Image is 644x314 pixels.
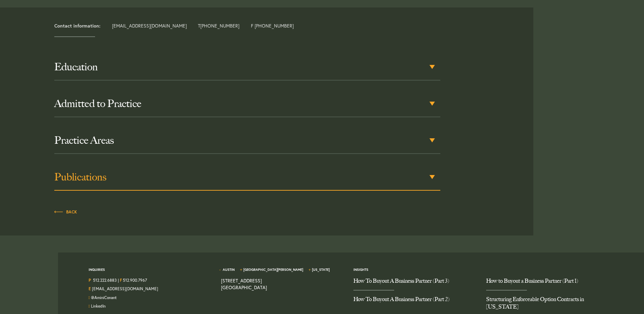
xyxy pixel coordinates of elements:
strong: F [120,278,122,283]
strong: P [89,278,91,283]
span: Back [54,210,77,214]
a: Call us at 5122226883 [93,278,117,283]
a: [PHONE_NUMBER] [200,22,239,29]
a: Follow us on Twitter [91,295,117,300]
a: Back [54,208,77,215]
a: How to Buyout a Business Partner (Part 1) [486,277,608,290]
a: How To Buyout A Business Partner (Part 2) [353,291,476,308]
span: Inquiries [89,267,105,277]
a: [GEOGRAPHIC_DATA][PERSON_NAME] [243,267,303,272]
strong: Contact information: [54,22,100,29]
h3: Education [54,61,440,73]
h3: Admitted to Practice [54,98,440,110]
a: 512.900.7967 [123,278,147,283]
a: Insights [353,267,368,272]
strong: E [89,286,91,291]
span: | [118,277,119,284]
a: [US_STATE] [312,267,330,272]
a: View on map [221,277,267,291]
a: Email Us [92,286,158,291]
span: T [198,23,239,28]
a: Join us on LinkedIn [91,303,106,309]
h3: Practice Areas [54,134,440,146]
a: [EMAIL_ADDRESS][DOMAIN_NAME] [112,22,187,29]
h3: Publications [54,171,440,183]
a: How To Buyout A Business Partner (Part 3) [353,277,476,290]
a: Austin [223,267,235,272]
span: F [PHONE_NUMBER] [251,23,294,28]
